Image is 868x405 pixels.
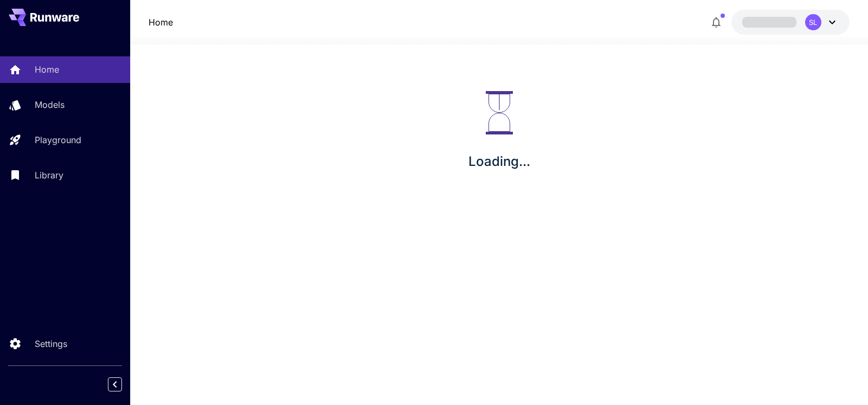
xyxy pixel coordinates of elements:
p: Settings [35,337,67,350]
p: Library [35,169,63,182]
button: SL [731,10,850,35]
nav: breadcrumb [149,16,173,29]
p: Home [35,63,59,76]
div: Collapse sidebar [116,375,130,394]
p: Loading... [468,152,530,171]
p: Models [35,98,65,111]
p: Playground [35,133,81,146]
div: SL [805,14,821,30]
a: Home [149,16,173,29]
button: Collapse sidebar [108,377,122,391]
